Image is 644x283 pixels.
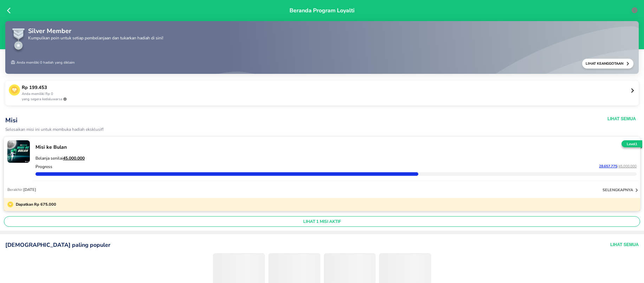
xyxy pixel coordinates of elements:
p: Dapatkan Rp 675.000 [13,201,56,207]
p: Misi ke Bulan [35,144,637,150]
span: Belanja senilai [35,155,85,161]
tcxspan: Call 45.000.000 via 3CX [618,164,637,169]
button: Lihat Semua [610,241,639,249]
span: / [617,164,637,169]
p: Rp 199.453 [22,84,630,91]
button: selengkapnya [603,187,640,194]
p: Lihat Keanggotaan [586,61,626,66]
p: Selesaikan misi ini untuk membuka hadiah eksklusif! [5,127,477,132]
p: [DEMOGRAPHIC_DATA] paling populer [5,241,110,249]
span: [DATE] [23,187,36,192]
p: selengkapnya [603,187,633,193]
p: Beranda Program Loyalti [290,6,354,44]
p: Kumpulkan poin untuk setiap pembelanjaan dan tukarkan hadiah di sini! [28,36,163,40]
p: Progress [35,164,52,169]
p: yang segera kedaluwarsa [22,97,630,102]
tcxspan: Call 28.657.775 via 3CX [599,164,617,169]
p: Anda memiliki Rp 0 [22,91,630,97]
button: Lihat Semua [607,116,636,122]
p: Berakhir: [7,187,36,192]
p: Misi [5,116,477,124]
span: LIHAT 1 MISI AKTIF [7,219,637,224]
p: Anda memiliki 0 hadiah yang diklaim [11,59,75,69]
button: LIHAT 1 MISI AKTIF [4,216,640,227]
p: Silver Member [28,26,163,36]
img: mission-20469 [7,140,30,163]
p: Level 1 [620,142,644,147]
tcxspan: Call 45.000.000 via 3CX [63,155,85,161]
